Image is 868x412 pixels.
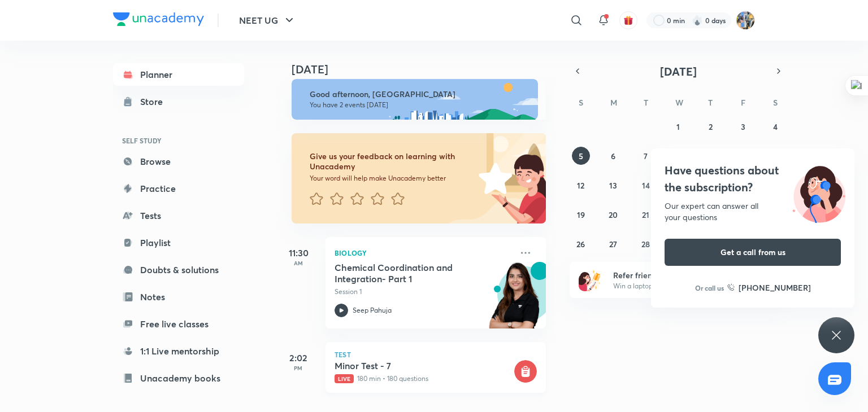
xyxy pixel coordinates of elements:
abbr: October 4, 2025 [773,121,778,132]
p: Win a laptop, vouchers & more [613,281,752,291]
h6: Good afternoon, [GEOGRAPHIC_DATA] [310,89,528,99]
abbr: October 5, 2025 [579,151,583,161]
p: Or call us [695,283,724,293]
h4: [DATE] [292,63,557,76]
abbr: Wednesday [675,97,683,108]
a: Store [113,90,244,113]
a: Practice [113,177,244,200]
button: October 21, 2025 [637,205,655,223]
button: October 9, 2025 [701,147,719,165]
abbr: October 7, 2025 [644,151,648,161]
p: Session 1 [335,287,512,297]
h6: Refer friends [613,269,752,281]
button: October 4, 2025 [766,117,784,135]
img: streak [692,15,703,26]
img: avatar [623,15,633,25]
abbr: October 27, 2025 [609,239,617,249]
p: Test [335,351,537,358]
button: October 5, 2025 [572,147,590,165]
abbr: October 6, 2025 [611,151,615,161]
img: unacademy [484,262,546,340]
a: Notes [113,286,244,308]
a: Playlist [113,231,244,254]
img: Company Logo [113,12,204,26]
img: referral [579,269,601,291]
h6: Give us your feedback on learning with Unacademy [310,151,475,172]
button: October 7, 2025 [637,147,655,165]
abbr: Friday [741,97,745,108]
abbr: October 14, 2025 [642,180,650,191]
button: October 26, 2025 [572,235,590,253]
button: October 12, 2025 [572,176,590,194]
img: afternoon [292,79,538,120]
abbr: Thursday [708,97,713,108]
button: NEET UG [232,9,303,32]
h5: 11:30 [276,246,321,260]
abbr: October 19, 2025 [577,209,585,220]
a: Free live classes [113,313,244,335]
button: October 10, 2025 [734,147,752,165]
div: Our expert can answer all your questions [665,200,841,223]
abbr: October 28, 2025 [641,239,650,249]
button: avatar [619,11,637,29]
abbr: Saturday [773,97,778,108]
div: Store [140,95,170,108]
h5: 2:02 [276,351,321,365]
p: Your word will help make Unacademy better [310,174,475,183]
button: Get a call from us [665,239,841,266]
abbr: Monday [610,97,617,108]
a: Company Logo [113,12,204,29]
button: October 27, 2025 [604,235,622,253]
a: 1:1 Live mentorship [113,340,244,362]
p: AM [276,260,321,266]
h5: Chemical Coordination and Integration- Part 1 [335,262,475,284]
abbr: October 26, 2025 [576,239,585,249]
button: October 19, 2025 [572,205,590,223]
abbr: October 1, 2025 [676,121,680,132]
h6: SELF STUDY [113,131,244,150]
abbr: October 12, 2025 [577,180,584,191]
button: October 2, 2025 [701,117,719,135]
a: [PHONE_NUMBER] [727,282,811,293]
p: Biology [335,246,512,260]
abbr: October 3, 2025 [741,121,745,132]
a: Tests [113,204,244,227]
button: October 3, 2025 [734,117,752,135]
button: October 13, 2025 [604,176,622,194]
button: [DATE] [585,63,771,79]
img: ttu_illustration_new.svg [783,162,854,223]
a: Unacademy books [113,367,244,389]
button: October 20, 2025 [604,205,622,223]
abbr: October 21, 2025 [642,209,649,220]
button: October 6, 2025 [604,147,622,165]
abbr: October 2, 2025 [709,121,713,132]
abbr: Sunday [579,97,583,108]
h6: [PHONE_NUMBER] [739,282,811,293]
button: October 28, 2025 [637,235,655,253]
img: Samaira Chatak [736,11,755,30]
abbr: October 13, 2025 [609,180,617,191]
abbr: October 20, 2025 [609,209,618,220]
button: October 11, 2025 [766,147,784,165]
a: Planner [113,63,244,86]
span: [DATE] [660,64,697,79]
a: Doubts & solutions [113,258,244,281]
abbr: Tuesday [644,97,648,108]
p: PM [276,365,321,371]
button: October 1, 2025 [669,117,687,135]
p: You have 2 events [DATE] [310,100,528,109]
a: Browse [113,150,244,173]
button: October 8, 2025 [669,147,687,165]
h4: Have questions about the subscription? [665,162,841,196]
button: October 14, 2025 [637,176,655,194]
p: Seep Pahuja [353,305,392,315]
h5: Minor Test - 7 [335,360,512,371]
span: Live [335,374,354,383]
p: 180 min • 180 questions [335,374,512,384]
img: feedback_image [440,133,546,223]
